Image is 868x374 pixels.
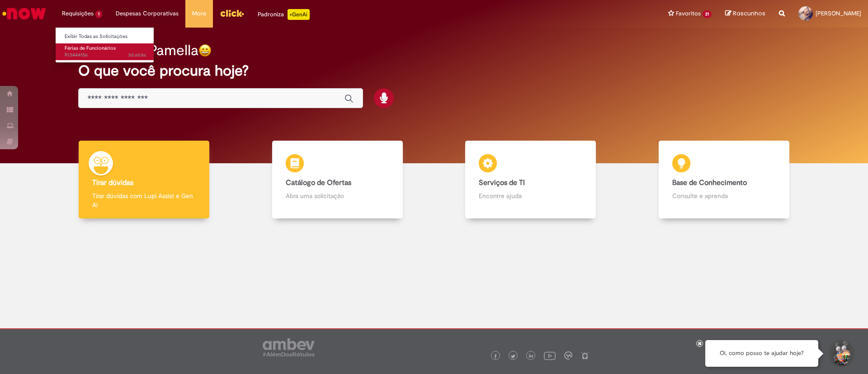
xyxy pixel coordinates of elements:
span: 21 [703,10,712,18]
span: More [192,9,206,18]
img: ServiceNow [1,5,47,23]
ul: Requisições [55,27,154,63]
p: Tirar dúvidas com Lupi Assist e Gen Ai [92,191,196,209]
b: Serviços de TI [479,178,525,187]
span: Despesas Corporativas [116,9,179,18]
p: +GenAi [288,9,310,20]
img: logo_footer_youtube.png [544,350,556,361]
button: Iniciar Conversa de Suporte [827,340,854,367]
img: logo_footer_workplace.png [564,351,572,360]
a: Base de Conhecimento Consulte e aprenda [627,141,821,219]
span: 3d atrás [128,52,146,58]
span: R13444156 [65,52,146,59]
span: Rascunhos [733,9,765,18]
img: logo_footer_naosei.png [581,351,589,360]
h2: O que você procura hoje? [78,63,790,79]
a: Rascunhos [725,9,765,18]
span: 1 [95,10,102,18]
p: Encontre ajuda [479,191,582,200]
span: Requisições [62,9,94,18]
span: Favoritos [676,9,701,18]
b: Base de Conhecimento [672,178,747,187]
p: Abra uma solicitação [286,191,389,200]
span: [PERSON_NAME] [816,9,861,17]
a: Catálogo de Ofertas Abra uma solicitação [241,141,434,219]
img: logo_footer_linkedin.png [529,354,533,359]
span: Férias de Funcionários [65,45,116,52]
a: Tirar dúvidas Tirar dúvidas com Lupi Assist e Gen Ai [47,141,241,219]
img: click_logo_yellow_360x200.png [220,6,244,20]
a: Serviços de TI Encontre ajuda [434,141,627,219]
img: logo_footer_facebook.png [493,354,498,359]
div: Padroniza [258,9,310,20]
img: logo_footer_twitter.png [511,354,515,359]
img: happy-face.png [198,44,212,57]
b: Tirar dúvidas [92,178,133,187]
div: Oi, como posso te ajudar hoje? [705,340,818,367]
a: Aberto R13444156 : Férias de Funcionários [56,43,155,60]
p: Consulte e aprenda [672,191,776,200]
a: Exibir Todas as Solicitações [56,32,155,42]
time: 25/08/2025 13:01:53 [128,52,146,58]
b: Catálogo de Ofertas [286,178,351,187]
img: logo_footer_ambev_rotulo_gray.png [263,338,315,356]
